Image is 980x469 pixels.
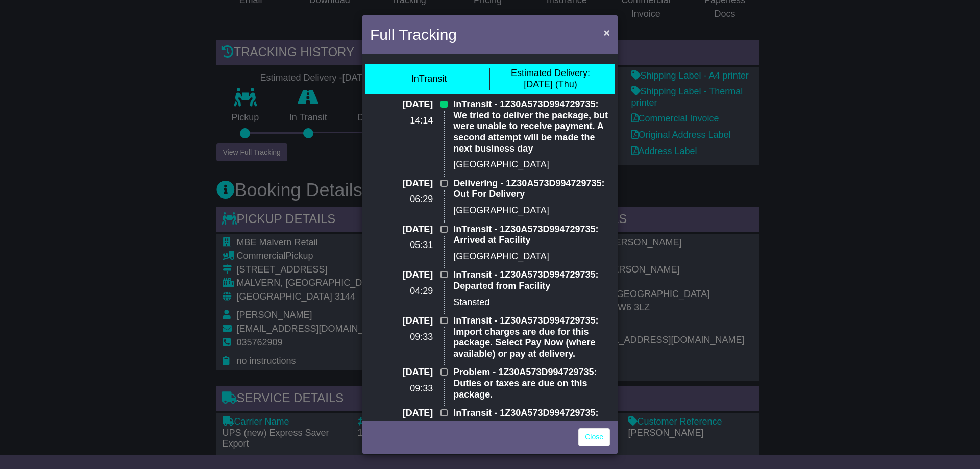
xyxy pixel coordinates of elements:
[370,332,433,343] p: 09:33
[370,99,433,110] p: [DATE]
[511,68,590,78] span: Estimated Delivery:
[453,224,610,246] p: InTransit - 1Z30A573D994729735: Arrived at Facility
[453,297,610,308] p: Stansted
[453,269,610,291] p: InTransit - 1Z30A573D994729735: Departed from Facility
[453,99,610,154] p: InTransit - 1Z30A573D994729735: We tried to deliver the package, but were unable to receive payme...
[370,383,433,394] p: 09:33
[411,73,447,85] div: InTransit
[453,315,610,359] p: InTransit - 1Z30A573D994729735: Import charges are due for this package. Select Pay Now (where av...
[453,408,610,452] p: InTransit - 1Z30A573D994729735: UPS has received the information needed to submit your package fo...
[370,367,433,378] p: [DATE]
[370,408,433,419] p: [DATE]
[370,178,433,189] p: [DATE]
[370,224,433,235] p: [DATE]
[370,315,433,327] p: [DATE]
[370,194,433,205] p: 06:29
[578,428,610,446] a: Close
[453,205,610,216] p: [GEOGRAPHIC_DATA]
[370,115,433,127] p: 14:14
[370,23,457,46] h4: Full Tracking
[370,286,433,297] p: 04:29
[370,269,433,281] p: [DATE]
[453,159,610,170] p: [GEOGRAPHIC_DATA]
[453,367,610,400] p: Problem - 1Z30A573D994729735: Duties or taxes are due on this package.
[453,251,610,262] p: [GEOGRAPHIC_DATA]
[599,22,615,43] button: Close
[453,178,610,200] p: Delivering - 1Z30A573D994729735: Out For Delivery
[370,240,433,251] p: 05:31
[604,27,610,38] span: ×
[511,68,590,90] div: [DATE] (Thu)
